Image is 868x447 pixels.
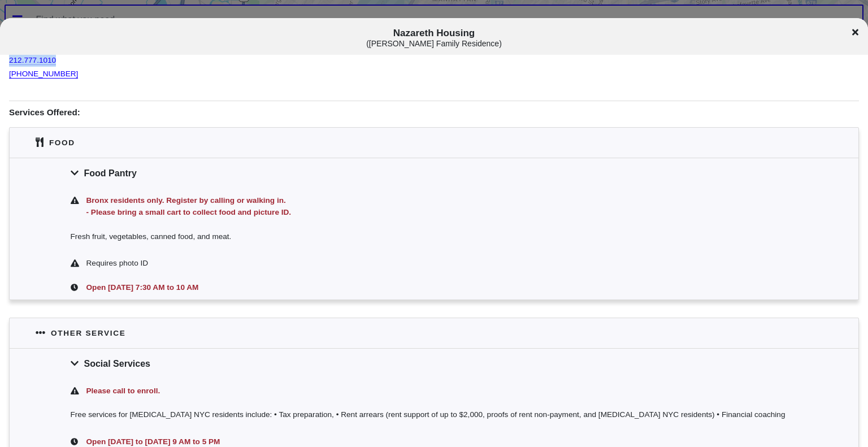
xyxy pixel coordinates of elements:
div: Other service [51,327,125,339]
a: 212.777.1010 [9,47,56,65]
div: ( [PERSON_NAME] Family Residence ) [74,39,795,49]
div: Open [DATE] 7:30 AM to 10 AM [84,281,798,294]
div: Please call to enroll. [84,385,798,397]
a: [PHONE_NUMBER] [9,60,78,79]
div: Fresh fruit, vegetables, canned food, and meat. [10,224,858,251]
div: Food [49,137,75,149]
div: Social Services [10,348,858,379]
div: Food Pantry [10,158,858,188]
div: Free services for [MEDICAL_DATA] NYC residents include: • Tax preparation, • Rent arrears (rent s... [10,403,858,430]
div: Requires photo ID [86,257,798,270]
div: Bronx residents only. Register by calling or walking in. - Please bring a small cart to collect f... [84,194,798,219]
h1: Services Offered: [9,101,859,119]
span: Nazareth Housing [74,28,795,49]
